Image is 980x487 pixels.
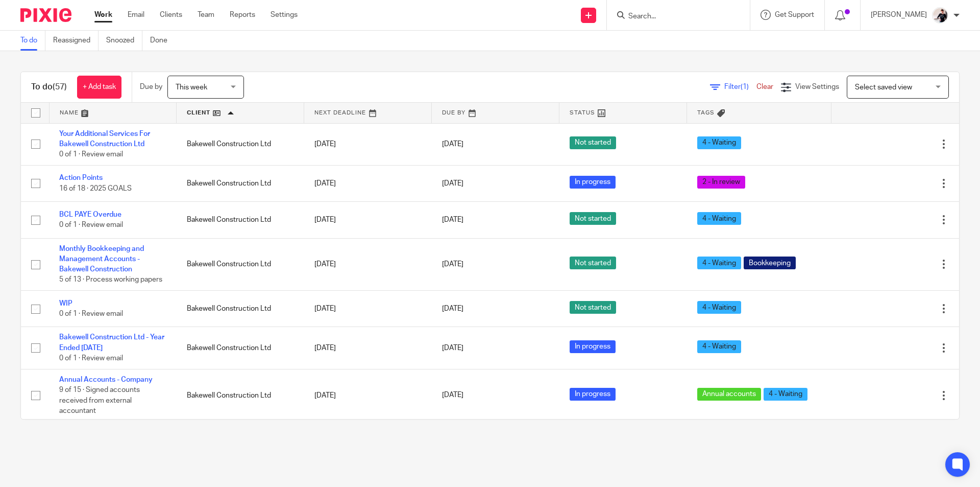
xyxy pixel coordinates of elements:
[697,110,715,115] span: Tags
[304,202,432,238] td: [DATE]
[697,136,741,149] span: 4 - Waiting
[198,10,214,20] a: Team
[176,84,207,91] span: This week
[627,12,719,21] input: Search
[53,31,99,51] a: Reassigned
[741,83,749,90] span: (1)
[744,257,796,269] span: Bookkeeping
[442,141,463,148] span: [DATE]
[304,238,432,291] td: [DATE]
[570,212,616,225] span: Not started
[59,174,103,181] a: Action Points
[59,130,150,148] a: Your Additional Services For Bakewell Construction Ltd
[59,376,153,383] a: Annual Accounts - Company
[106,31,142,51] a: Snoozed
[442,392,463,399] span: [DATE]
[177,327,304,369] td: Bakewell Construction Ltd
[53,83,67,91] span: (57)
[442,216,463,223] span: [DATE]
[59,334,164,351] a: Bakewell Construction Ltd - Year Ended [DATE]
[697,388,761,401] span: Annual accounts
[59,276,162,284] span: 5 of 13 · Process working papers
[697,301,741,314] span: 4 - Waiting
[304,327,432,369] td: [DATE]
[177,202,304,238] td: Bakewell Construction Ltd
[59,386,140,414] span: 9 of 15 · Signed accounts received from external accountant
[160,10,182,20] a: Clients
[128,10,144,20] a: Email
[177,165,304,201] td: Bakewell Construction Ltd
[697,212,741,225] span: 4 - Waiting
[177,291,304,327] td: Bakewell Construction Ltd
[59,185,132,192] span: 16 of 18 · 2025 GOALS
[59,300,72,307] a: WIP
[724,83,756,90] span: Filter
[304,165,432,201] td: [DATE]
[756,83,773,90] a: Clear
[442,261,463,268] span: [DATE]
[795,83,839,90] span: View Settings
[697,257,741,269] span: 4 - Waiting
[94,10,112,20] a: Work
[59,355,123,362] span: 0 of 1 · Review email
[855,84,912,91] span: Select saved view
[764,388,807,401] span: 4 - Waiting
[31,82,67,92] h1: To do
[697,176,745,189] span: 2 - In review
[442,305,463,312] span: [DATE]
[570,136,616,149] span: Not started
[304,369,432,422] td: [DATE]
[177,123,304,165] td: Bakewell Construction Ltd
[77,76,121,99] a: + Add task
[271,10,298,20] a: Settings
[932,7,948,24] img: AV307615.jpg
[150,31,175,51] a: Done
[59,151,123,158] span: 0 of 1 · Review email
[775,11,814,18] span: Get Support
[304,123,432,165] td: [DATE]
[570,176,616,189] span: In progress
[177,238,304,291] td: Bakewell Construction Ltd
[697,340,741,353] span: 4 - Waiting
[59,245,144,273] a: Monthly Bookkeeping and Management Accounts - Bakewell Construction
[570,301,616,314] span: Not started
[871,10,927,20] p: [PERSON_NAME]
[140,82,162,92] p: Due by
[177,369,304,422] td: Bakewell Construction Ltd
[570,257,616,269] span: Not started
[304,291,432,327] td: [DATE]
[570,340,616,353] span: In progress
[59,310,123,317] span: 0 of 1 · Review email
[20,8,71,22] img: Pixie
[20,31,45,51] a: To do
[59,211,121,218] a: BCL PAYE Overdue
[442,180,463,187] span: [DATE]
[570,388,616,401] span: In progress
[230,10,255,20] a: Reports
[442,344,463,352] span: [DATE]
[59,221,123,228] span: 0 of 1 · Review email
